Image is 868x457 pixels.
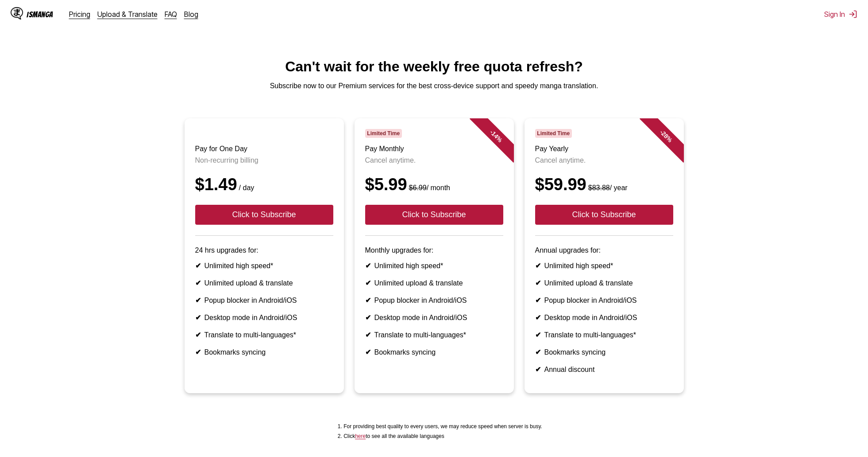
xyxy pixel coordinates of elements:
[195,279,201,287] b: ✔
[849,10,857,19] img: Sign out
[7,59,861,75] h1: Can't wait for the weekly free quota refresh?
[365,246,503,254] p: Monthly upgrades for:
[535,279,541,287] b: ✔
[195,145,333,153] h3: Pay for One Day
[535,366,541,373] b: ✔
[165,10,177,19] a: FAQ
[69,10,90,19] a: Pricing
[407,184,450,191] small: / month
[27,10,53,19] div: IsManga
[365,262,503,270] li: Unlimited high speed*
[365,145,503,153] h3: Pay Monthly
[824,10,857,19] button: Sign In
[195,175,333,194] div: $1.49
[586,184,628,191] small: / year
[7,82,861,90] p: Subscribe now to our Premium services for the best cross-device support and speedy manga translat...
[365,331,503,339] li: Translate to multi-languages*
[535,297,541,304] b: ✔
[343,433,542,439] li: Click to see all the available languages
[195,314,201,321] b: ✔
[195,348,201,356] b: ✔
[195,205,333,225] button: Click to Subscribe
[195,313,333,322] li: Desktop mode in Android/iOS
[195,297,201,304] b: ✔
[195,331,201,339] b: ✔
[11,7,69,21] a: IsManga LogoIsManga
[535,279,673,287] li: Unlimited upload & translate
[195,156,333,164] p: Non-recurring billing
[535,331,541,339] b: ✔
[535,365,673,374] li: Annual discount
[535,205,673,225] button: Click to Subscribe
[195,331,333,339] li: Translate to multi-languages*
[365,348,503,356] li: Bookmarks syncing
[195,246,333,254] p: 24 hrs upgrades for:
[535,145,673,153] h3: Pay Yearly
[535,246,673,254] p: Annual upgrades for:
[195,262,333,270] li: Unlimited high speed*
[365,314,371,321] b: ✔
[195,262,201,270] b: ✔
[535,348,673,356] li: Bookmarks syncing
[184,10,198,19] a: Blog
[97,10,158,19] a: Upload & Translate
[355,433,366,439] a: Available languages
[365,205,503,225] button: Click to Subscribe
[195,279,333,287] li: Unlimited upload & translate
[535,296,673,305] li: Popup blocker in Android/iOS
[469,109,522,163] div: - 14 %
[535,313,673,322] li: Desktop mode in Android/iOS
[343,423,542,430] li: For providing best quality to every users, we may reduce speed when server is busy.
[365,297,371,304] b: ✔
[535,262,673,270] li: Unlimited high speed*
[409,184,427,191] s: $6.99
[535,129,572,138] span: Limited Time
[535,331,673,339] li: Translate to multi-languages*
[365,279,371,287] b: ✔
[535,348,541,356] b: ✔
[195,348,333,356] li: Bookmarks syncing
[237,184,255,191] small: / day
[195,296,333,305] li: Popup blocker in Android/iOS
[535,262,541,270] b: ✔
[365,262,371,270] b: ✔
[365,313,503,322] li: Desktop mode in Android/iOS
[365,331,371,339] b: ✔
[535,156,673,164] p: Cancel anytime.
[535,175,673,194] div: $59.99
[365,348,371,356] b: ✔
[535,314,541,321] b: ✔
[11,7,23,20] img: IsManga Logo
[365,129,402,138] span: Limited Time
[365,156,503,164] p: Cancel anytime.
[588,184,610,191] s: $83.88
[365,279,503,287] li: Unlimited upload & translate
[365,296,503,305] li: Popup blocker in Android/iOS
[365,175,503,194] div: $5.99
[639,109,692,163] div: - 28 %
